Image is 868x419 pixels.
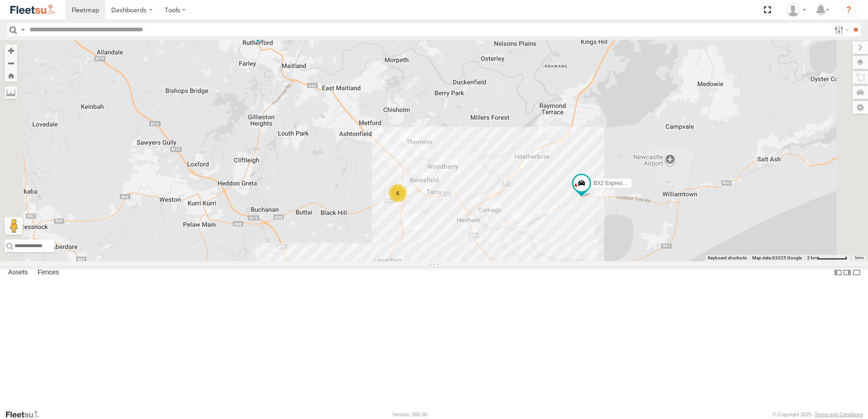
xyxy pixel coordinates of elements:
label: Hide Summary Table [852,266,861,279]
label: Search Filter Options [831,23,850,36]
button: Drag Pegman onto the map to open Street View [5,217,23,235]
label: Measure [5,86,17,99]
div: Version: 306.00 [393,412,427,417]
i: ? [842,3,856,17]
a: Terms and Conditions [815,412,863,417]
div: 6 [389,184,407,202]
label: Fences [33,266,64,279]
span: Map data ©2025 Google [752,255,802,260]
label: Dock Summary Table to the Left [833,266,843,279]
a: Terms (opens in new tab) [854,256,864,260]
span: 2 km [807,255,817,260]
label: Search Query [19,23,26,36]
label: Map Settings [853,101,868,114]
button: Map Scale: 2 km per 62 pixels [804,255,850,261]
div: Matt Curtis [783,3,809,17]
button: Zoom in [5,44,17,57]
button: Keyboard shortcuts [708,255,747,261]
label: Assets [4,266,32,279]
img: fleetsu-logo-horizontal.svg [9,4,56,16]
div: © Copyright 2025 - [773,412,863,417]
span: BX2 Express Ute [593,180,635,187]
button: Zoom out [5,57,17,69]
label: Dock Summary Table to the Right [843,266,852,279]
a: Visit our Website [5,410,47,419]
button: Zoom Home [5,69,17,82]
